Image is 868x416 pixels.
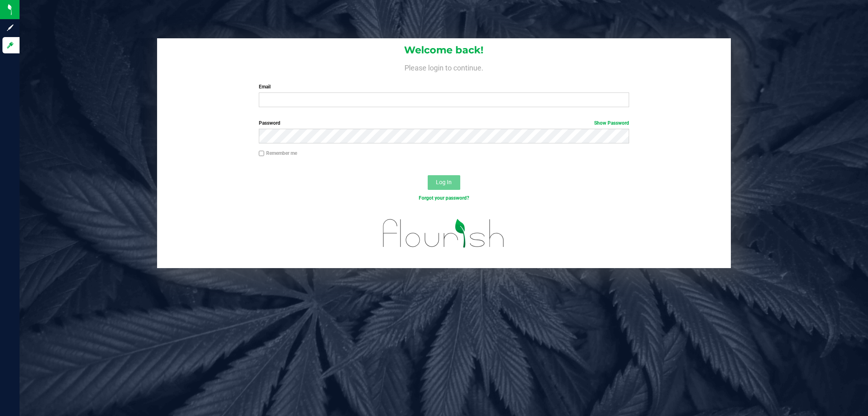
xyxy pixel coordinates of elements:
[428,175,460,190] button: Log In
[594,120,629,126] a: Show Password
[419,195,469,201] a: Forgot your password?
[259,120,280,126] span: Password
[436,179,452,185] span: Log In
[259,150,297,157] label: Remember me
[157,62,731,72] h4: Please login to continue.
[157,45,731,55] h1: Welcome back!
[372,210,516,256] img: flourish_logo.svg
[6,24,14,32] inline-svg: Sign up
[259,151,265,156] input: Remember me
[6,41,14,49] inline-svg: Log in
[259,83,629,90] label: Email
